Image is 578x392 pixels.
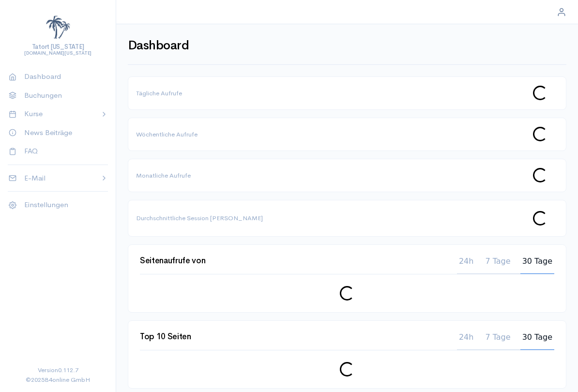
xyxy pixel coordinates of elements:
p: Kurse [24,108,92,120]
div: 7 Tage [483,256,512,273]
div: 30 Tage [520,256,554,273]
span: Seitenaufrufe von [140,256,205,274]
h6: [DOMAIN_NAME][US_STATE] [24,50,91,56]
span: Top 10 Seiten [140,332,191,350]
h5: Tatort [US_STATE] [24,44,91,50]
div: 24h [457,332,476,349]
p: News Beiträge [24,127,100,138]
p: E-Mail [24,173,92,184]
h1: Dashboard [128,39,189,53]
div: 30 Tage [520,332,554,349]
span: © 2025 B4online GmbH [26,375,90,385]
span: Wöchentliche Aufrufe [136,130,198,138]
img: Test [46,15,70,40]
span: Tägliche Aufrufe [136,89,182,97]
span: Monatliche Aufrufe [136,171,191,180]
p: FAQ [24,146,100,157]
p: Dashboard [24,71,100,82]
span: Version 0.112.7 [38,365,78,375]
p: Einstellungen [24,199,100,211]
p: Buchungen [24,90,100,101]
div: 24h [457,256,476,273]
div: 7 Tage [483,332,512,349]
span: Durchschnittliche Session [PERSON_NAME] [136,214,263,222]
